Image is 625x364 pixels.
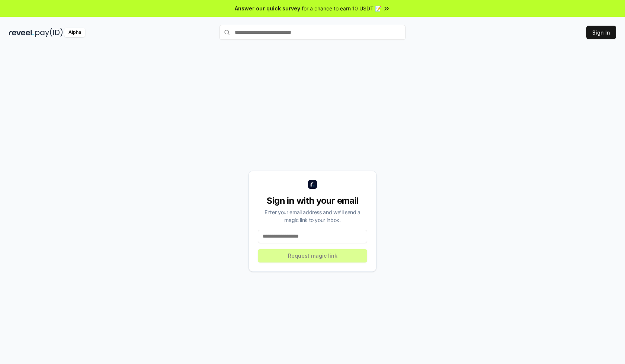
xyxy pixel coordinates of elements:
[308,180,317,189] img: logo_small
[258,208,367,224] div: Enter your email address and we’ll send a magic link to your inbox.
[258,195,367,207] div: Sign in with your email
[586,26,616,39] button: Sign In
[9,28,34,37] img: reveel_dark
[64,28,85,37] div: Alpha
[235,4,300,12] span: Answer our quick survey
[302,4,381,12] span: for a chance to earn 10 USDT 📝
[35,28,63,37] img: pay_id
